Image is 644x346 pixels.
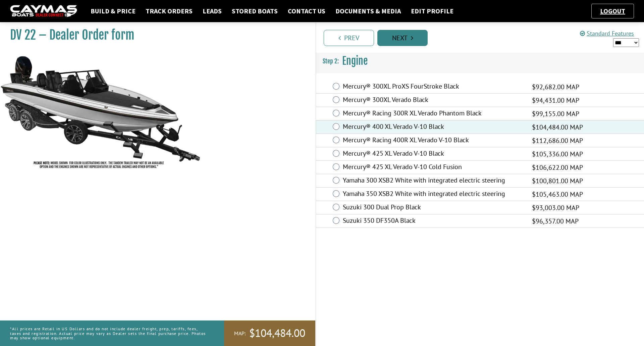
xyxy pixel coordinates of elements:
span: $106,622.00 MAP [532,162,583,172]
span: $100,801.00 MAP [532,176,583,186]
a: Stored Boats [228,7,281,15]
label: Mercury® Racing 400R XL Verado V-10 Black [343,136,524,146]
a: Next [377,30,428,46]
span: $92,682.00 MAP [532,82,579,92]
span: $112,686.00 MAP [532,136,583,146]
label: Yamaha 350 XSB2 White with integrated electric steering [343,190,524,199]
span: $94,431.00 MAP [532,95,579,105]
h1: DV 22 – Dealer Order form [10,28,299,43]
label: Mercury® 400 XL Verado V-10 Black [343,122,524,132]
a: Build & Price [87,7,139,15]
span: $96,357.00 MAP [532,216,579,226]
a: Track Orders [142,7,196,15]
a: Logout [597,7,629,15]
span: $104,484.00 MAP [532,122,583,132]
span: MAP: [234,330,246,337]
a: Documents & Media [332,7,404,15]
label: Mercury® 300XL ProXS FourStroke Black [343,82,524,92]
label: Mercury® 425 XL Verado V-10 Cold Fusion [343,163,524,172]
span: $93,003.00 MAP [532,203,579,213]
label: Suzuki 300 Dual Prop Black [343,203,524,213]
span: $104,484.00 [249,326,305,340]
ul: Pagination [322,29,644,46]
h3: Engine [316,49,644,73]
a: Leads [199,7,225,15]
a: MAP:$104,484.00 [224,320,315,346]
span: $105,336.00 MAP [532,149,583,159]
img: caymas-dealer-connect-2ed40d3bc7270c1d8d7ffb4b79bf05adc795679939227970def78ec6f6c03838.gif [10,5,77,17]
a: Contact Us [284,7,329,15]
span: $105,463.00 MAP [532,189,583,199]
label: Yamaha 300 XSB2 White with integrated electric steering [343,176,524,186]
a: Edit Profile [408,7,457,15]
label: Mercury® Racing 300R XL Verado Phantom Black [343,109,524,119]
a: Prev [324,30,374,46]
label: Suzuki 350 DF350A Black [343,216,524,226]
p: *All prices are Retail in US Dollars and do not include dealer freight, prep, tariffs, fees, taxe... [10,323,209,343]
a: Standard Features [580,30,634,37]
label: Mercury® 300XL Verado Black [343,96,524,105]
span: $99,155.00 MAP [532,109,579,119]
label: Mercury® 425 XL Verado V-10 Black [343,149,524,159]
